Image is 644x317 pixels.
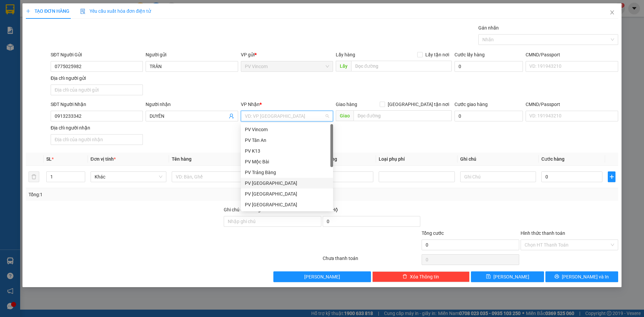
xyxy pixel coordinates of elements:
div: PV Tân An [245,137,329,144]
div: CMND/Passport [526,51,618,58]
b: GỬI : PV Vincom [8,49,77,60]
span: delete [402,274,407,279]
input: Ghi Chú [460,171,536,182]
img: icon [80,9,86,14]
img: logo.jpg [8,8,42,42]
span: save [486,274,491,279]
div: Người gửi [146,51,238,58]
span: SL [46,156,52,162]
span: Giao [336,110,354,121]
div: Người nhận [146,101,238,108]
span: VP Nhận [241,102,260,107]
div: PV Tân An [241,135,333,146]
th: Ghi chú [458,153,539,166]
span: Cước hàng [541,156,565,162]
span: user-add [229,113,234,119]
input: Địa chỉ của người nhận [51,134,143,145]
div: PV Vincom [241,124,333,135]
div: PV K13 [241,146,333,156]
label: Hình thức thanh toán [521,230,565,236]
button: [PERSON_NAME] [273,271,371,282]
div: CMND/Passport [526,101,618,108]
input: Cước giao hàng [454,111,523,121]
div: VP gửi [241,51,333,58]
div: Chưa thanh toán [322,255,421,266]
span: Lấy hàng [336,52,355,57]
input: Cước lấy hàng [454,61,523,72]
span: printer [554,274,559,279]
span: plus [608,174,615,179]
li: Hotline: 1900 8153 [63,25,280,33]
div: SĐT Người Gửi [51,51,143,58]
span: TẠO ĐƠN HÀNG [26,8,69,14]
span: Xóa Thông tin [410,273,439,280]
label: Ghi chú đơn hàng [224,207,261,212]
span: Giao hàng [336,102,357,107]
input: Ghi chú đơn hàng [224,216,321,227]
button: deleteXóa Thông tin [372,271,470,282]
div: Tổng: 1 [29,191,249,198]
li: [STREET_ADDRESS][PERSON_NAME]. [GEOGRAPHIC_DATA], Tỉnh [GEOGRAPHIC_DATA] [63,16,280,25]
span: [PERSON_NAME] [304,273,340,280]
span: Yêu cầu xuất hóa đơn điện tử [80,8,151,14]
div: SĐT Người Nhận [51,101,143,108]
button: Close [603,3,622,22]
label: Gán nhãn [478,25,499,31]
th: Loại phụ phí [376,153,457,166]
span: [GEOGRAPHIC_DATA] tận nơi [385,101,452,108]
span: Tổng cước [422,230,444,236]
div: PV [GEOGRAPHIC_DATA] [245,190,329,198]
input: Dọc đường [351,61,452,71]
div: PV Vincom [245,126,329,133]
input: 0 [312,171,373,182]
input: Dọc đường [354,110,452,121]
input: VD: Bàn, Ghế [172,171,248,182]
input: Địa chỉ của người gửi [51,85,143,95]
span: close [609,10,615,15]
div: PV Trảng Bàng [241,167,333,178]
span: Đơn vị tính [91,156,116,162]
div: PV [GEOGRAPHIC_DATA] [245,201,329,208]
div: Địa chỉ người nhận [51,124,143,131]
button: printer[PERSON_NAME] và In [545,271,618,282]
span: plus [26,9,31,13]
span: [PERSON_NAME] và In [562,273,609,280]
span: Thu Hộ [323,207,338,212]
div: PV [GEOGRAPHIC_DATA] [245,179,329,187]
span: [PERSON_NAME] [493,273,529,280]
div: PV Hòa Thành [241,178,333,189]
button: delete [29,171,39,182]
span: Tên hàng [172,156,192,162]
div: Địa chỉ người gửi [51,74,143,82]
div: PV Phước Đông [241,189,333,199]
button: plus [608,171,615,182]
div: PV Mộc Bài [245,158,329,165]
label: Cước lấy hàng [454,52,485,57]
button: save[PERSON_NAME] [471,271,544,282]
div: PV K13 [245,147,329,155]
span: Lấy tận nơi [423,51,452,58]
div: PV Trảng Bàng [245,169,329,176]
span: Lấy [336,61,351,71]
div: PV Mộc Bài [241,156,333,167]
span: PV Vincom [245,61,329,71]
span: Khác [95,172,162,182]
div: PV Tây Ninh [241,199,333,210]
label: Cước giao hàng [454,102,488,107]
